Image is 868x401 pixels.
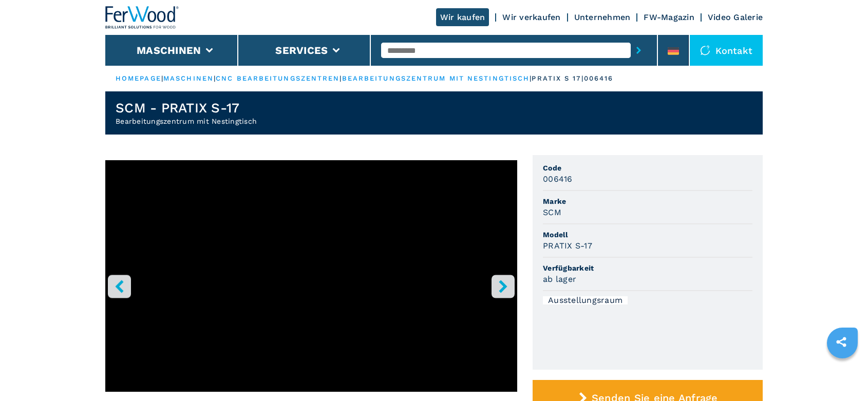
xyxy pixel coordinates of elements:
a: bearbeitungszentrum mit nestingtisch [342,74,530,82]
span: | [339,74,342,82]
h3: PRATIX S-17 [543,240,592,252]
a: Wir verkaufen [502,12,560,22]
button: Services [275,44,328,56]
button: right-button [492,275,515,298]
h2: Bearbeitungszentrum mit Nestingtisch [116,116,257,126]
p: pratix s 17 | [532,74,583,83]
span: | [530,74,532,82]
a: sharethis [828,329,854,355]
span: Modell [543,230,752,240]
a: Unternehmen [574,12,631,22]
a: HOMEPAGE [116,74,161,82]
h3: ab lager [543,273,576,285]
button: left-button [108,275,131,298]
iframe: YouTube video player [105,160,517,392]
h1: SCM - PRATIX S-17 [116,100,257,116]
span: | [214,74,216,82]
a: maschinen [163,74,214,82]
div: Ausstellungsraum [543,296,628,304]
span: Verfügbarkeit [543,263,752,273]
button: submit-button [631,39,647,62]
a: FW-Magazin [644,12,694,22]
button: Maschinen [137,44,201,56]
a: Video Galerie [708,12,763,22]
span: | [161,74,163,82]
span: Marke [543,196,752,206]
a: cnc bearbeitungszentren [216,74,339,82]
img: Ferwood [105,6,179,29]
img: Kontakt [700,45,710,55]
p: 006416 [584,74,614,83]
span: Code [543,163,752,173]
div: Kontakt [690,35,763,66]
a: Wir kaufen [436,8,489,26]
h3: 006416 [543,173,573,185]
h3: SCM [543,206,561,218]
